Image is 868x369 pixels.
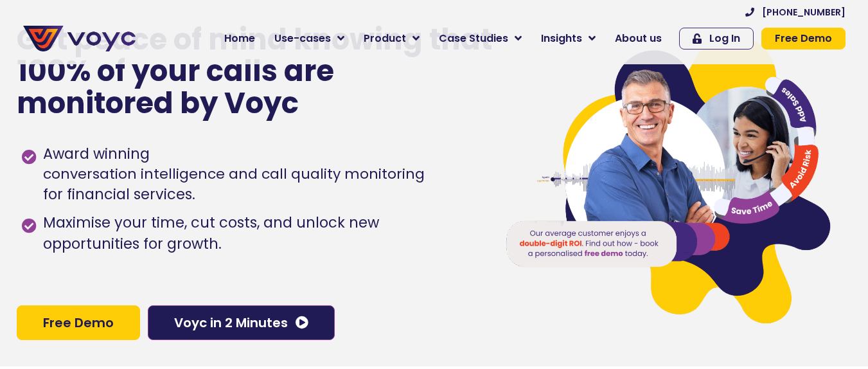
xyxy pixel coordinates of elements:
[531,26,605,51] a: Insights
[679,28,754,50] a: Log In
[761,28,846,50] a: Free Demo
[709,33,740,44] span: Log In
[43,165,425,184] h1: conversation intelligence and call quality monitoring
[174,316,288,329] span: Voyc in 2 Minutes
[274,31,331,46] span: Use-cases
[17,305,140,340] a: Free Demo
[224,31,255,46] span: Home
[215,26,265,51] a: Home
[364,31,406,46] span: Product
[615,31,662,46] span: About us
[745,8,846,17] a: [PHONE_NUMBER]
[17,24,494,120] p: Get peace of mind knowing that 100% of your calls are monitored by Voyc
[265,26,354,51] a: Use-cases
[429,26,531,51] a: Case Studies
[762,8,846,17] span: [PHONE_NUMBER]
[354,26,429,51] a: Product
[43,316,114,329] span: Free Demo
[40,143,425,205] span: Award winning for financial services.
[541,31,582,46] span: Insights
[23,26,136,51] img: voyc-full-logo
[605,26,671,51] a: About us
[148,305,335,340] a: Voyc in 2 Minutes
[775,33,832,44] span: Free Demo
[40,212,479,256] span: Maximise your time, cut costs, and unlock new opportunities for growth.
[439,31,508,46] span: Case Studies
